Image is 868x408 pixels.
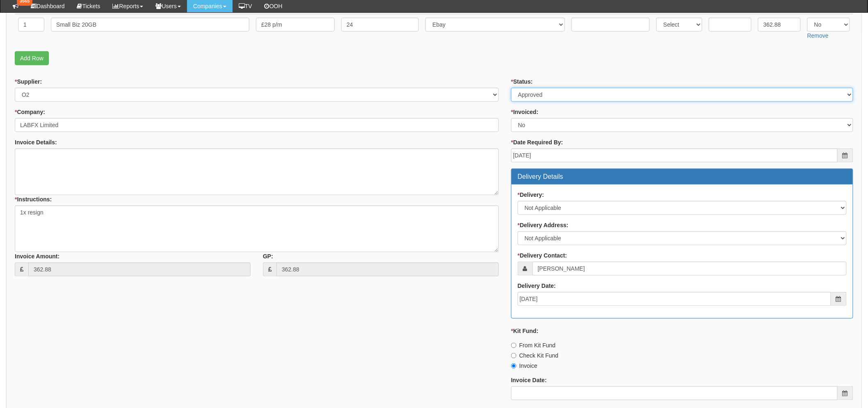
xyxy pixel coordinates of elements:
[518,191,544,199] label: Delivery:
[511,108,539,116] label: Invoiced:
[511,376,547,384] label: Invoice Date:
[15,77,42,86] label: Supplier:
[15,205,499,252] textarea: 1x resign
[807,32,829,39] a: Remove
[511,343,516,348] input: From Kit Fund
[15,195,52,203] label: Instructions:
[15,108,45,116] label: Company:
[518,173,847,180] h3: Delivery Details
[511,362,537,370] label: Invoice
[518,282,556,290] label: Delivery Date:
[15,252,59,260] label: Invoice Amount:
[15,138,57,146] label: Invoice Details:
[511,351,559,360] label: Check Kit Fund
[511,138,563,146] label: Date Required By:
[15,51,49,65] a: Add Row
[263,252,273,260] label: GP:
[518,221,569,229] label: Delivery Address:
[511,77,533,86] label: Status:
[511,363,516,369] input: Invoice
[511,353,516,358] input: Check Kit Fund
[511,327,539,335] label: Kit Fund:
[518,251,567,260] label: Delivery Contact:
[511,341,556,349] label: From Kit Fund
